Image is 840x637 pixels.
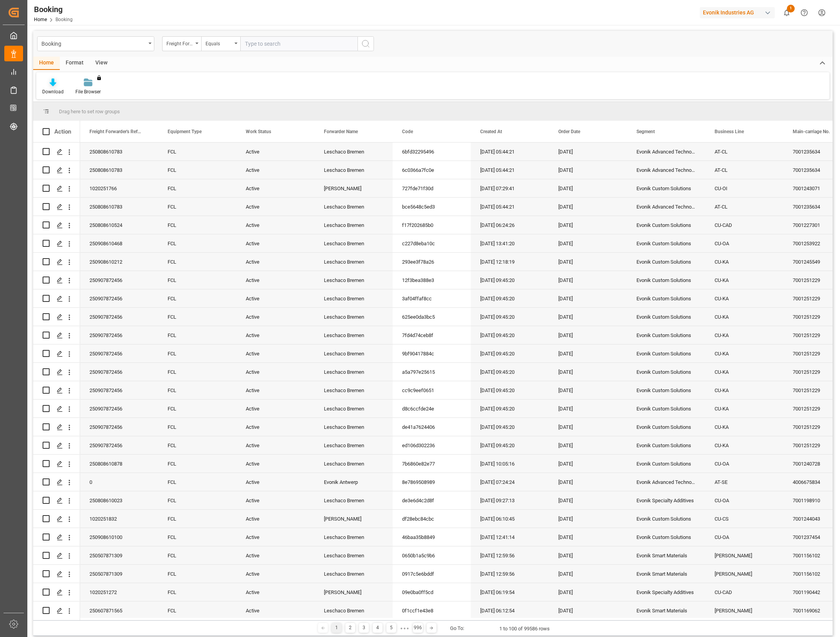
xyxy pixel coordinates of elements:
div: Evonik Custom Solutions [627,436,705,454]
div: Leschaco Bremen [315,326,393,344]
div: CU-KA [705,344,783,362]
div: Home [33,57,60,70]
div: [DATE] [549,271,627,289]
div: [DATE] 12:59:56 [471,546,549,564]
div: [DATE] [549,400,627,418]
div: FCL [158,528,236,546]
div: [DATE] [549,344,627,362]
div: Evonik Advanced Technologies [627,161,705,179]
div: CU-CAD [705,216,783,234]
div: Active [236,491,315,509]
div: 250907872456 [80,381,158,399]
div: Active [236,436,315,454]
div: Active [236,473,315,491]
div: Leschaco Bremen [315,161,393,179]
div: [PERSON_NAME] [315,179,393,197]
div: 7b6860e82e77 [393,455,471,473]
div: FCL [158,363,236,381]
div: Active [236,418,315,436]
div: AT-CL [705,143,783,161]
div: Leschaco Bremen [315,143,393,161]
div: CU-KA [705,271,783,289]
div: [DATE] 06:12:54 [471,601,549,619]
div: Booking [41,38,146,48]
div: 09e0ba0ff5cd [393,583,471,601]
div: Evonik Custom Solutions [627,234,705,252]
div: FCL [158,400,236,418]
div: CU-KA [705,308,783,326]
div: FCL [158,601,236,619]
div: CU-OI [705,179,783,197]
div: 0f1ccf1e43e8 [393,601,471,619]
div: Leschaco Bremen [315,436,393,454]
div: c227d8eba10c [393,234,471,252]
div: Evonik Industries AG [700,7,775,18]
div: CU-KA [705,253,783,271]
div: Leschaco Bremen [315,253,393,271]
div: CU-OA [705,455,783,473]
div: Active [236,601,315,619]
div: d8c6ccfde24e [393,400,471,418]
div: de3e6d4c2d8f [393,491,471,509]
div: [DATE] 12:59:56 [471,565,549,583]
button: open menu [201,36,240,51]
button: open menu [162,36,201,51]
div: Press SPACE to select this row. [33,455,80,473]
div: [DATE] [549,455,627,473]
div: Evonik Custom Solutions [627,344,705,362]
div: Evonik Specialty Additives [627,491,705,509]
div: [DATE] 13:41:20 [471,234,549,252]
div: 250808610783 [80,161,158,179]
div: [DATE] 12:18:19 [471,253,549,271]
div: 250907872456 [80,289,158,307]
div: FCL [158,510,236,528]
button: Evonik Industries AG [700,5,778,20]
div: [DATE] 09:27:13 [471,491,549,509]
div: 250907872456 [80,326,158,344]
div: Press SPACE to select this row. [33,179,80,198]
div: Active [236,198,315,216]
div: FCL [158,455,236,473]
div: Evonik Custom Solutions [627,510,705,528]
div: [DATE] [549,289,627,307]
div: 1020251272 [80,583,158,601]
div: 12f3bea388e3 [393,271,471,289]
span: 1 [787,5,795,12]
div: Press SPACE to select this row. [33,436,80,455]
div: Leschaco Bremen [315,216,393,234]
div: Press SPACE to select this row. [33,289,80,308]
div: CU-OA [705,528,783,546]
div: [DATE] 09:45:20 [471,418,549,436]
div: FCL [158,216,236,234]
div: [DATE] [549,381,627,399]
div: Active [236,583,315,601]
div: 250507871309 [80,546,158,564]
div: Leschaco Bremen [315,400,393,418]
div: 250808610524 [80,216,158,234]
div: [DATE] [549,198,627,216]
div: [DATE] 05:44:21 [471,143,549,161]
div: AT-CL [705,161,783,179]
div: FCL [158,381,236,399]
div: Leschaco Bremen [315,528,393,546]
div: AT-CL [705,198,783,216]
div: Press SPACE to select this row. [33,234,80,253]
button: Help Center [795,4,813,21]
div: Active [236,400,315,418]
div: Leschaco Bremen [315,491,393,509]
div: [DATE] 09:45:20 [471,400,549,418]
div: Evonik Advanced Technologies [627,473,705,491]
div: AT-SE [705,473,783,491]
div: Evonik Advanced Technologies [627,143,705,161]
div: CU-KA [705,363,783,381]
div: [DATE] [549,565,627,583]
div: [DATE] [549,436,627,454]
div: Leschaco Bremen [315,234,393,252]
div: Active [236,326,315,344]
div: f17f202685b0 [393,216,471,234]
div: 250808610878 [80,455,158,473]
div: [DATE] [549,491,627,509]
div: Leschaco Bremen [315,308,393,326]
input: Type to search [240,36,357,51]
div: Press SPACE to select this row. [33,473,80,491]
